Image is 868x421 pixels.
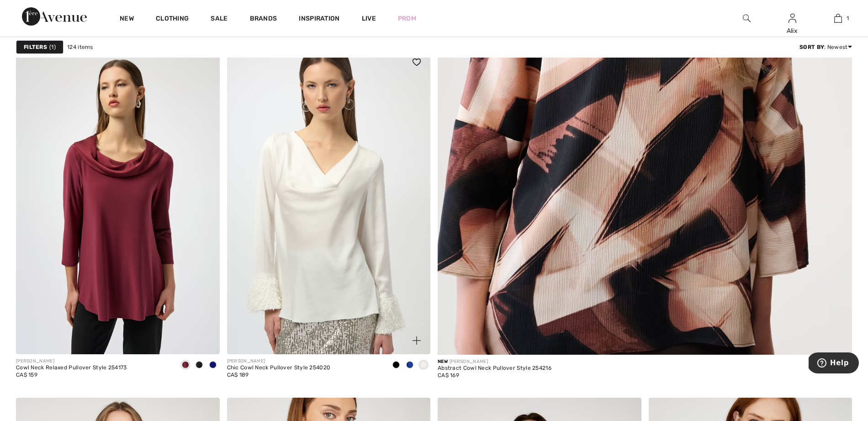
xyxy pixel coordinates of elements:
[413,59,421,66] img: heart_black_full.svg
[299,15,339,24] span: Inspiration
[438,365,551,372] div: Abstract Cowl Neck Pullover Style 254216
[438,359,448,364] span: New
[211,15,228,24] a: Sale
[250,15,277,24] a: Brands
[403,358,417,373] div: Royal Sapphire 163
[156,15,189,24] a: Clothing
[789,14,796,22] a: Sign In
[389,358,403,373] div: Black
[16,365,127,371] div: Cowl Neck Relaxed Pullover Style 254173
[192,358,206,373] div: Black
[809,352,859,375] iframe: Opens a widget where you can find more information
[67,43,93,51] span: 124 items
[398,14,416,23] a: Prom
[789,13,796,24] img: My Info
[413,336,421,345] img: plus_v2.svg
[16,48,220,354] img: Cowl Neck Relaxed Pullover Style 254173. Black
[227,365,331,371] div: Chic Cowl Neck Pullover Style 254020
[438,358,551,365] div: [PERSON_NAME]
[24,43,47,51] strong: Filters
[16,358,127,365] div: [PERSON_NAME]
[227,48,431,354] a: Chic Cowl Neck Pullover Style 254020. Black
[834,13,842,24] img: My Bag
[120,15,134,24] a: New
[799,44,824,50] strong: Sort By
[179,358,192,373] div: Merlot
[847,14,849,22] span: 1
[417,358,430,373] div: Winter White
[770,26,815,36] div: Alix
[799,43,852,51] div: : Newest
[227,358,331,365] div: [PERSON_NAME]
[49,43,56,51] span: 1
[743,13,751,24] img: search the website
[815,13,860,24] a: 1
[206,358,220,373] div: Royal Sapphire 163
[227,372,249,378] span: CA$ 189
[22,7,87,26] img: 1ère Avenue
[362,14,376,23] a: Live
[438,372,459,378] span: CA$ 169
[16,372,37,378] span: CA$ 159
